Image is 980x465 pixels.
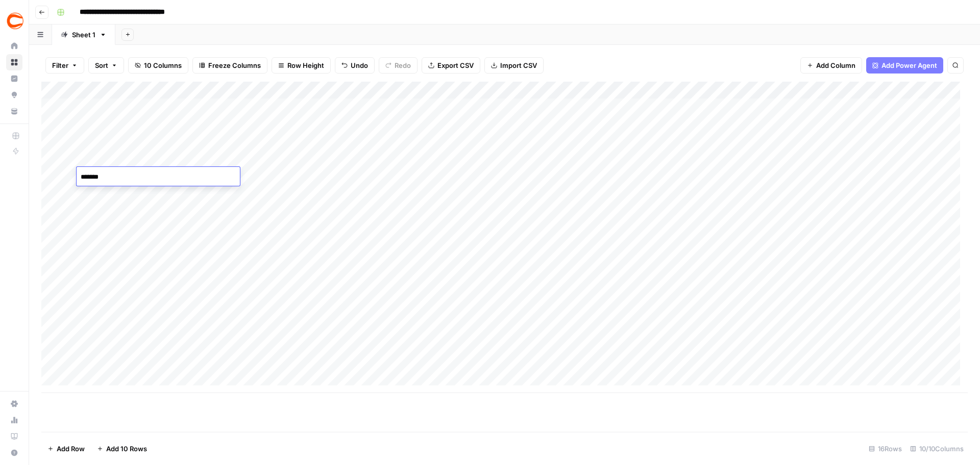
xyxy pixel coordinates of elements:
a: Learning Hub [6,428,22,445]
button: Help + Support [6,445,22,461]
button: Freeze Columns [192,57,267,74]
span: Export CSV [437,60,474,70]
a: Home [6,38,22,54]
button: Export CSV [422,57,480,74]
button: Workspace: Covers [6,8,22,34]
a: Settings [6,396,22,412]
span: Freeze Columns [208,60,261,70]
button: Add Power Agent [866,57,943,74]
span: 10 Columns [144,60,182,70]
a: Opportunities [6,87,22,103]
button: Import CSV [484,57,544,74]
span: Add 10 Rows [106,444,147,454]
span: Sort [95,60,108,70]
span: Undo [351,60,368,70]
a: Browse [6,54,22,70]
button: Filter [45,57,84,74]
div: 16 Rows [865,440,906,457]
button: Row Height [272,57,331,74]
a: Insights [6,70,22,87]
span: Redo [395,60,411,70]
button: Redo [379,57,418,74]
span: Add Column [816,60,855,70]
button: 10 Columns [128,57,188,74]
span: Add Row [57,444,85,454]
button: Add Column [800,57,862,74]
div: 10/10 Columns [906,440,968,457]
button: Add Row [41,440,91,457]
a: Your Data [6,103,22,119]
div: Sheet 1 [72,30,95,40]
a: Sheet 1 [52,25,115,45]
span: Row Height [287,60,324,70]
button: Undo [335,57,375,74]
span: Filter [52,60,68,70]
button: Add 10 Rows [91,440,153,457]
img: Covers Logo [6,12,24,30]
button: Sort [88,57,124,74]
a: Usage [6,412,22,428]
span: Import CSV [500,60,537,70]
span: Add Power Agent [881,60,937,70]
